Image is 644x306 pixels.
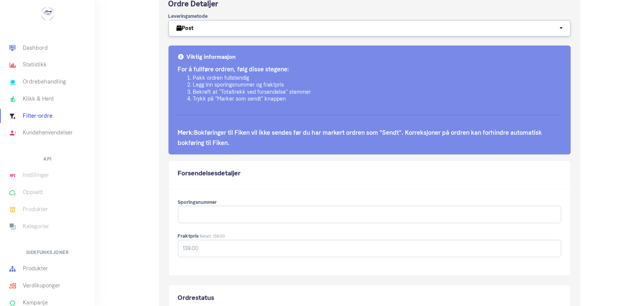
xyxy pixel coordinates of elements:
input: 139.00 [178,240,561,257]
h4: Viktig informasjon [178,53,561,62]
label: Leveringsmetode [168,13,208,20]
label: Fraktpris [178,232,199,240]
h6: API [43,154,51,164]
strong: Merk: [178,129,194,136]
label: Sporingsnummer [178,199,217,206]
small: Betalt: 139.00 [200,234,225,239]
div: Post [176,24,558,32]
h3: Forsendelsesdetaljer [178,169,561,178]
img: ... [40,6,55,21]
li: Legg inn sporingsnummer og fraktpris [193,82,561,89]
p: Bokføringer til Fiken vil ikke sendes før du har markert ordren som "Sendt". Korreksjoner på ordr... [178,128,561,148]
li: Bekreft at "Totaltrekk ved forsendelse" stemmer [193,89,561,96]
p: For å fullføre ordren, følg disse stegene: [178,64,561,74]
h6: Sidefunksjoner [26,248,69,257]
li: Pakk ordren fullstendig [193,75,561,82]
h3: Ordrestatus [178,293,561,303]
button: Post [168,20,571,36]
li: Trykk på "Marker som sendt" knappen [193,96,561,103]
